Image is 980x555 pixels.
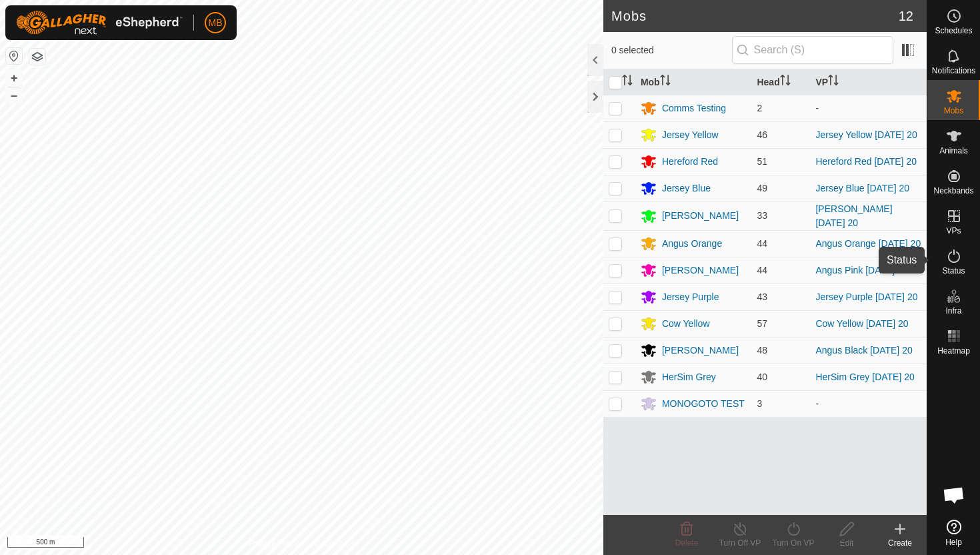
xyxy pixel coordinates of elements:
span: Heatmap [937,347,970,355]
div: Turn Off VP [713,537,767,549]
div: Comms Testing [662,101,726,115]
span: 57 [757,318,767,329]
span: Neckbands [933,187,973,195]
span: 2 [757,103,762,113]
button: + [6,70,22,86]
span: 48 [757,345,767,356]
a: Jersey Blue [DATE] 20 [815,183,909,193]
button: Reset Map [6,48,22,64]
span: 12 [899,6,913,26]
a: Cow Yellow [DATE] 20 [815,318,908,329]
span: 33 [757,210,767,221]
a: Hereford Red [DATE] 20 [815,156,916,167]
p-sorticon: Activate to sort [660,77,671,87]
div: Edit [820,537,873,549]
a: Jersey Purple [DATE] 20 [815,292,917,302]
span: 44 [757,265,767,275]
span: 51 [757,156,767,167]
span: 43 [757,292,767,302]
img: Gallagher Logo [16,11,183,35]
div: Turn On VP [767,537,820,549]
div: Jersey Yellow [662,128,719,142]
a: [PERSON_NAME] [DATE] 20 [815,203,892,228]
span: MB [209,16,223,30]
span: Animals [939,147,968,155]
div: Open chat [934,475,974,515]
a: Jersey Yellow [DATE] 20 [815,129,917,140]
div: Hereford Red [662,155,718,169]
span: Notifications [932,67,975,75]
th: Mob [635,69,752,95]
a: Contact Us [315,538,354,550]
h2: Mobs [611,8,899,24]
div: Cow Yellow [662,317,710,331]
span: 49 [757,183,767,193]
input: Search (S) [732,36,893,64]
a: Help [927,514,980,552]
span: Delete [675,538,699,548]
span: Mobs [944,107,963,115]
span: Infra [945,307,961,315]
a: Angus Pink [DATE] 20 [815,265,907,275]
p-sorticon: Activate to sort [828,77,839,87]
span: 44 [757,238,767,249]
span: 40 [757,372,767,382]
div: MONOGOTO TEST [662,397,745,411]
div: Jersey Blue [662,181,711,195]
div: Angus Orange [662,237,722,251]
td: - [810,390,927,417]
button: Map Layers [29,49,45,65]
div: [PERSON_NAME] [662,263,739,277]
p-sorticon: Activate to sort [622,77,633,87]
div: [PERSON_NAME] [662,209,739,223]
span: Help [945,538,962,546]
span: 46 [757,129,767,140]
span: Status [942,267,965,275]
div: HerSim Grey [662,370,716,384]
span: VPs [946,227,961,235]
div: [PERSON_NAME] [662,344,739,358]
span: Schedules [935,27,972,35]
td: - [810,95,927,121]
a: Angus Black [DATE] 20 [815,345,912,356]
th: VP [810,69,927,95]
button: – [6,87,22,103]
th: Head [751,69,810,95]
span: 0 selected [611,43,732,57]
div: Create [873,537,927,549]
a: HerSim Grey [DATE] 20 [815,372,914,382]
div: Jersey Purple [662,290,719,304]
p-sorticon: Activate to sort [780,77,791,87]
a: Angus Orange [DATE] 20 [815,238,921,249]
a: Privacy Policy [249,538,299,550]
span: 3 [757,398,762,409]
